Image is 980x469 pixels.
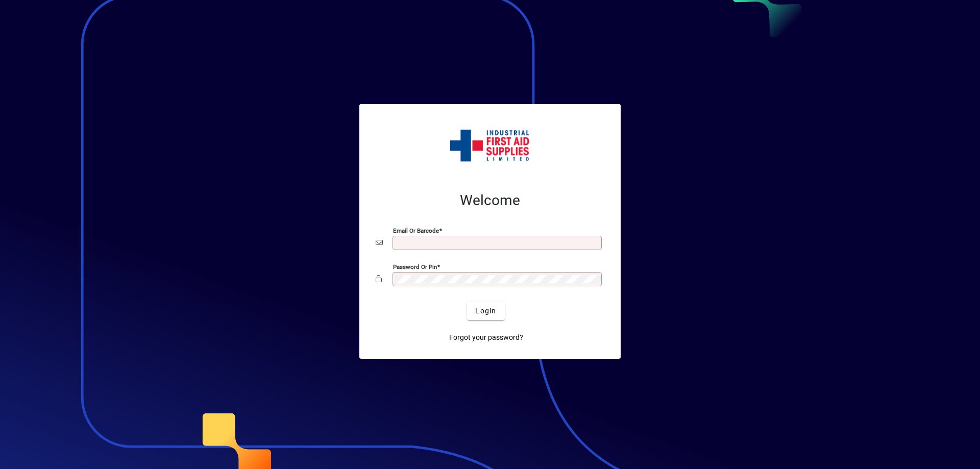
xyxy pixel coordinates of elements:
mat-label: Email or Barcode [393,227,439,234]
mat-label: Password or Pin [393,263,437,270]
button: Login [467,302,504,320]
h2: Welcome [376,192,604,209]
span: Login [475,306,496,316]
a: Forgot your password? [445,328,527,347]
span: Forgot your password? [449,332,523,343]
